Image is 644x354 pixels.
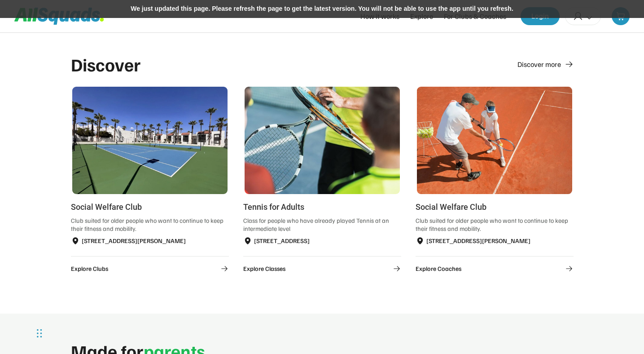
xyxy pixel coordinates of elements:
[71,54,141,75] div: Discover
[254,236,310,245] div: [STREET_ADDRESS]
[517,59,561,70] div: Discover more
[426,236,530,245] div: [STREET_ADDRESS][PERSON_NAME]
[71,264,108,273] div: Explore Clubs
[243,217,401,232] div: Class for people who have already played Tennis at an intermediate level
[71,201,229,213] div: Social Welfare Club
[416,201,574,213] div: Social Welfare Club
[243,264,285,273] div: Explore Classes
[71,217,229,232] div: Club suited for older people who want to continue to keep their fitness and mobility.
[416,217,574,232] div: Club suited for older people who want to continue to keep their fitness and mobility.
[243,201,401,213] div: Tennis for Adults
[82,236,186,245] div: [STREET_ADDRESS][PERSON_NAME]
[416,264,461,273] div: Explore Coaches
